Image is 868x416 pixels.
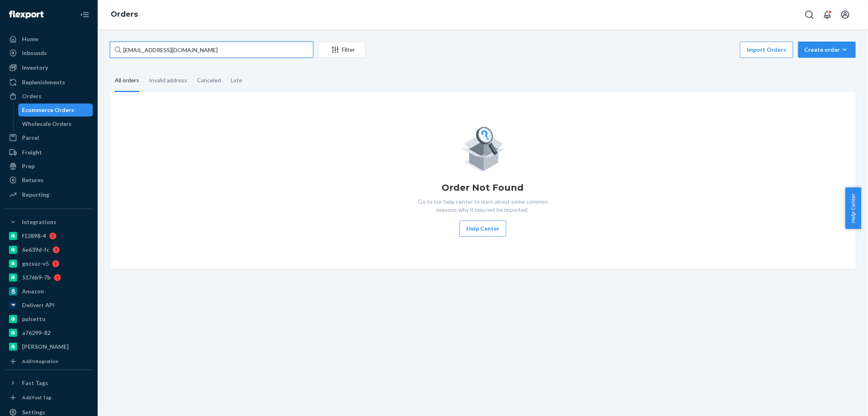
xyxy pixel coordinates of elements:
a: Reporting [5,188,93,201]
button: Open Search Box [801,7,818,23]
img: Flexport logo [9,11,44,19]
button: Close Navigation [77,7,93,23]
button: Fast Tags [5,376,93,390]
a: f12898-4 [5,229,93,242]
div: Amazon [22,287,44,295]
a: Wholesale Orders [18,117,93,130]
div: Fast Tags [22,379,48,387]
a: [PERSON_NAME] [5,340,93,353]
ol: breadcrumbs [104,3,144,26]
h1: Order Not Found [442,181,524,194]
div: Inbounds [22,49,47,57]
div: pulsetto [22,315,46,323]
div: Reporting [22,191,49,199]
div: Filter [319,46,365,54]
div: 5176b9-7b [22,273,50,282]
div: Replenishments [22,78,65,86]
div: Ecommerce Orders [22,106,74,114]
button: Integrations [5,216,93,229]
a: Prep [5,160,93,173]
a: Returns [5,174,93,187]
input: Search orders [110,42,313,58]
div: Deliverr API [22,301,55,309]
a: Orders [111,10,138,19]
div: f12898-4 [22,232,46,240]
a: Replenishments [5,76,93,89]
div: Add Integration [22,358,58,365]
div: Create order [804,46,850,54]
div: Inventory [22,64,48,72]
a: gnzsuz-v5 [5,257,93,270]
a: Add Fast Tag [5,393,93,403]
button: Open account menu [837,7,853,23]
a: Parcel [5,131,93,144]
div: Late [231,70,242,91]
a: Inventory [5,61,93,74]
a: Add Integration [5,357,93,366]
a: Home [5,33,93,46]
a: 6e639d-fc [5,243,93,256]
div: Orders [22,92,42,100]
a: Orders [5,90,93,103]
a: Inbounds [5,46,93,59]
button: Open notifications [819,7,835,23]
div: Home [22,35,38,43]
button: Import Orders [740,42,793,58]
div: Canceled [197,70,221,91]
button: Filter [318,42,365,58]
button: Create order [798,42,856,58]
a: Amazon [5,285,93,298]
a: a76299-82 [5,326,93,339]
div: [PERSON_NAME] [22,343,69,351]
button: Help Center [845,187,861,229]
div: Add Fast Tag [22,394,51,401]
a: 5176b9-7b [5,271,93,284]
div: Integrations [22,218,56,226]
div: Returns [22,176,44,184]
div: a76299-82 [22,329,50,337]
button: Help Center [459,220,506,237]
p: Go to our help center to learn about some common reasons why it may not be imported. [412,198,554,214]
div: 6e639d-fc [22,246,49,254]
div: gnzsuz-v5 [22,260,49,268]
div: Prep [22,162,35,170]
img: Empty list [461,125,505,172]
div: All orders [115,70,139,92]
a: pulsetto [5,313,93,326]
a: Ecommerce Orders [18,103,93,117]
a: Freight [5,146,93,159]
div: Parcel [22,134,39,142]
div: Invalid address [149,70,187,91]
div: Freight [22,148,42,156]
div: Wholesale Orders [22,120,72,128]
a: Deliverr API [5,299,93,312]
